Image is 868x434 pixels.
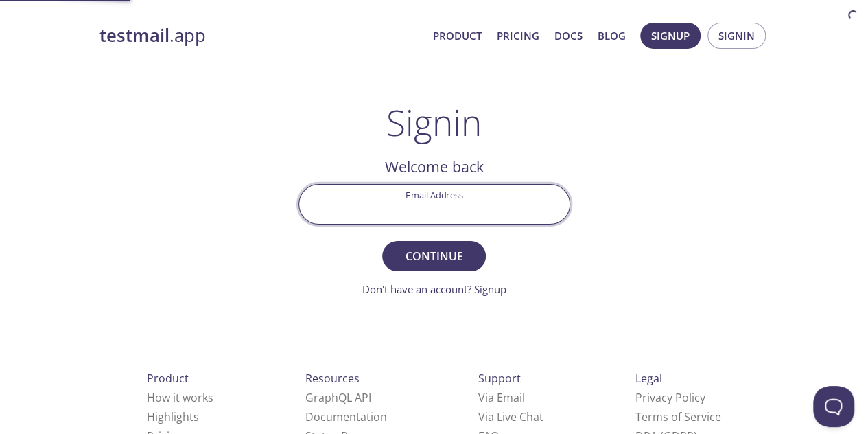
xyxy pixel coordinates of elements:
span: Signup [651,27,690,45]
span: Product [147,371,189,386]
h1: Signin [386,102,482,143]
button: Signup [640,23,701,49]
span: Legal [635,371,662,386]
h2: Welcome back [298,155,570,179]
iframe: Help Scout Beacon - Open [813,386,854,427]
a: Don't have an account? Signup [362,282,506,296]
a: Highlights [147,409,199,424]
span: Support [478,371,521,386]
a: Via Email [478,390,525,405]
a: testmail.app [99,24,422,47]
a: Privacy Policy [635,390,705,405]
span: Signin [718,27,755,45]
a: Documentation [305,409,387,424]
a: How it works [147,390,213,405]
span: Continue [397,247,470,266]
a: Blog [598,27,626,45]
a: Terms of Service [635,409,721,424]
span: Resources [305,371,360,386]
a: Via Live Chat [478,409,543,424]
strong: testmail [99,23,169,47]
a: Pricing [497,27,539,45]
button: Continue [382,241,485,271]
a: Product [433,27,482,45]
button: Signin [707,23,766,49]
a: Docs [554,27,583,45]
a: GraphQL API [305,390,371,405]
